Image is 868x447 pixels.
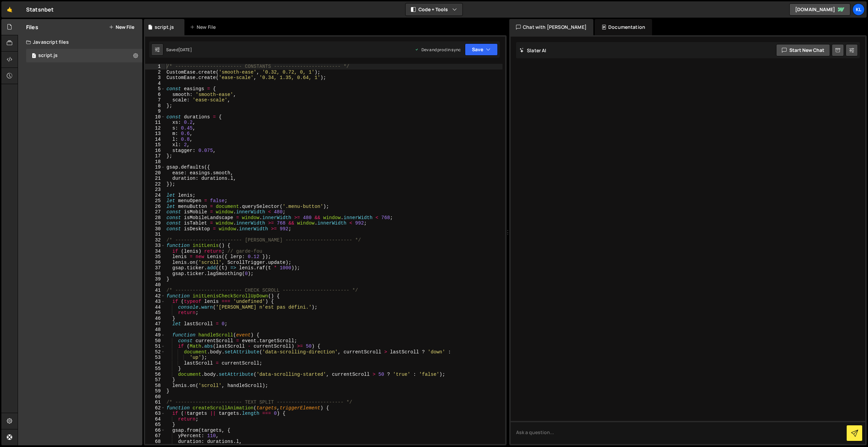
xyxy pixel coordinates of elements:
[789,3,850,16] a: [DOMAIN_NAME]
[145,204,165,210] div: 26
[109,24,134,30] button: New File
[406,3,462,16] button: Code + Tools
[145,237,165,243] div: 32
[145,439,165,445] div: 68
[145,338,165,344] div: 50
[145,377,165,383] div: 57
[145,361,165,366] div: 54
[465,43,498,56] button: Save
[145,97,165,103] div: 7
[145,103,165,109] div: 8
[145,282,165,288] div: 40
[18,35,142,49] div: Javascript files
[145,416,165,422] div: 64
[32,54,36,59] span: 1
[145,64,165,70] div: 1
[145,344,165,349] div: 51
[145,288,165,293] div: 41
[145,243,165,249] div: 33
[145,148,165,154] div: 16
[145,293,165,299] div: 42
[145,193,165,198] div: 24
[145,299,165,305] div: 43
[145,142,165,148] div: 15
[145,260,165,266] div: 36
[145,366,165,372] div: 55
[145,232,165,237] div: 31
[190,24,218,31] div: New File
[145,400,165,405] div: 61
[145,137,165,142] div: 14
[145,114,165,120] div: 10
[145,120,165,125] div: 11
[1,1,18,18] a: 🤙
[145,394,165,400] div: 60
[166,47,192,53] div: Saved
[145,332,165,338] div: 49
[145,181,165,187] div: 22
[145,164,165,170] div: 19
[145,254,165,260] div: 35
[145,305,165,310] div: 44
[145,70,165,75] div: 2
[145,383,165,389] div: 58
[145,276,165,282] div: 39
[145,249,165,254] div: 34
[145,75,165,81] div: 3
[145,125,165,131] div: 12
[145,109,165,114] div: 9
[509,19,593,35] div: Chat with [PERSON_NAME]
[145,176,165,181] div: 21
[145,170,165,176] div: 20
[145,220,165,226] div: 29
[145,226,165,232] div: 30
[145,372,165,377] div: 56
[145,310,165,316] div: 45
[145,153,165,159] div: 17
[145,321,165,327] div: 47
[145,215,165,221] div: 28
[415,47,461,53] div: Dev and prod in sync
[519,47,547,54] h2: Slater AI
[26,49,142,62] : 17213/47607.js
[145,92,165,98] div: 6
[26,23,38,31] h2: Files
[595,19,652,35] div: Documentation
[145,159,165,165] div: 18
[145,388,165,394] div: 59
[26,5,54,14] div: Statsnbet
[145,433,165,439] div: 67
[155,24,174,31] div: script.js
[145,209,165,215] div: 27
[145,405,165,411] div: 62
[852,3,865,16] a: Kl
[145,131,165,137] div: 13
[145,198,165,204] div: 25
[145,81,165,86] div: 4
[178,47,192,53] div: [DATE]
[145,422,165,428] div: 65
[145,265,165,271] div: 37
[776,44,830,56] button: Start new chat
[145,428,165,433] div: 66
[145,355,165,361] div: 53
[145,327,165,333] div: 48
[145,411,165,416] div: 63
[145,187,165,193] div: 23
[145,271,165,277] div: 38
[145,316,165,322] div: 46
[145,86,165,92] div: 5
[145,349,165,355] div: 52
[38,53,58,59] div: script.js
